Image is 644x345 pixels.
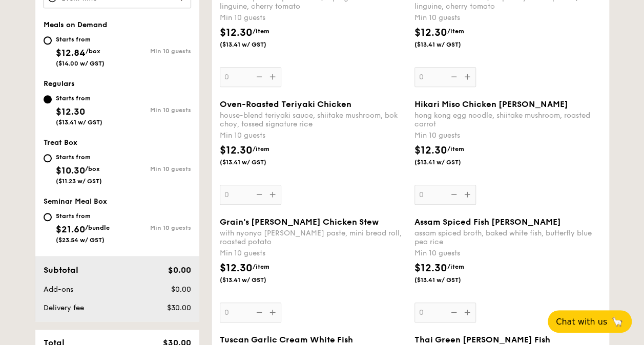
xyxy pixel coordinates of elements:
span: $0.00 [171,285,191,294]
span: ($13.41 w/ GST) [414,276,484,284]
div: Min 10 guests [220,248,406,258]
span: Add-ons [44,285,73,294]
button: Chat with us🦙 [548,310,632,333]
span: $30.00 [167,304,191,312]
span: Treat Box [44,138,77,147]
span: ($13.41 w/ GST) [220,276,289,284]
span: /item [447,263,464,270]
div: with nyonya [PERSON_NAME] paste, mini bread roll, roasted potato [220,229,406,246]
span: Chat with us [556,317,607,327]
div: Min 10 guests [220,13,406,23]
div: Min 10 guests [414,13,601,23]
div: Starts from [56,153,102,161]
span: ($14.00 w/ GST) [56,60,105,67]
div: Starts from [56,212,110,220]
span: ($13.41 w/ GST) [220,158,289,166]
span: $0.00 [168,265,191,275]
span: /box [86,48,100,55]
span: $12.30 [220,262,253,274]
span: Delivery fee [44,304,84,312]
span: $12.30 [220,144,253,157]
input: Starts from$10.30/box($11.23 w/ GST)Min 10 guests [44,154,52,162]
span: Grain's [PERSON_NAME] Chicken Stew [220,217,379,227]
span: $12.30 [56,106,85,117]
span: ($13.41 w/ GST) [414,158,484,166]
div: house-blend teriyaki sauce, shiitake mushroom, bok choy, tossed signature rice [220,111,406,128]
span: /item [253,145,269,153]
span: Seminar Meal Box [44,197,107,206]
span: /item [447,145,464,153]
span: /bundle [85,224,110,231]
input: Starts from$12.30($13.41 w/ GST)Min 10 guests [44,95,52,103]
span: $12.30 [220,27,253,39]
span: ($13.41 w/ GST) [414,40,484,49]
span: /item [253,263,269,270]
div: Starts from [56,94,102,102]
span: Regulars [44,79,75,88]
input: Starts from$12.84/box($14.00 w/ GST)Min 10 guests [44,36,52,45]
span: Tuscan Garlic Cream White Fish [220,335,353,344]
div: Min 10 guests [117,106,191,114]
span: $10.30 [56,165,85,176]
span: ($23.54 w/ GST) [56,236,105,244]
span: /item [253,28,269,35]
span: /item [447,28,464,35]
span: $12.84 [56,47,86,58]
span: Meals on Demand [44,20,107,29]
div: Starts from [56,35,105,44]
div: Min 10 guests [414,131,601,141]
span: $21.60 [56,224,85,235]
span: /box [85,165,100,172]
span: $12.30 [414,262,447,274]
span: $12.30 [414,27,447,39]
div: Min 10 guests [117,224,191,231]
div: Min 10 guests [414,248,601,258]
span: Thai Green [PERSON_NAME] Fish [414,335,550,344]
div: hong kong egg noodle, shiitake mushroom, roasted carrot [414,111,601,128]
span: ($13.41 w/ GST) [56,119,102,126]
span: 🦙 [611,316,624,328]
span: ($11.23 w/ GST) [56,178,102,185]
span: $12.30 [414,144,447,157]
div: Min 10 guests [117,48,191,55]
span: Oven-Roasted Teriyaki Chicken [220,99,351,109]
span: Subtotal [44,265,78,275]
input: Starts from$21.60/bundle($23.54 w/ GST)Min 10 guests [44,213,52,221]
span: Hikari Miso Chicken [PERSON_NAME] [414,99,568,109]
div: assam spiced broth, baked white fish, butterfly blue pea rice [414,229,601,246]
div: Min 10 guests [117,165,191,172]
span: ($13.41 w/ GST) [220,40,289,49]
div: Min 10 guests [220,131,406,141]
span: Assam Spiced Fish [PERSON_NAME] [414,217,561,227]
